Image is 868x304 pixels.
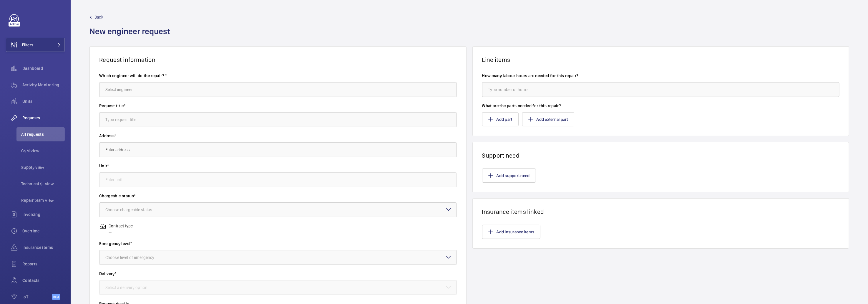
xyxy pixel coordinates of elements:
[99,241,457,247] label: Emergency level*
[99,271,457,277] label: Delivery*
[22,42,33,48] span: Filters
[109,229,133,235] p: --
[99,133,457,139] label: Address*
[105,285,162,290] div: Select a delivery option
[482,112,519,126] button: Add part
[22,228,65,234] span: Overtime
[482,152,840,159] h1: Support need
[99,56,457,63] h1: Request information
[99,172,457,187] input: Enter unit
[6,38,65,52] button: Filters
[105,207,167,213] div: Choose chargeable status
[22,294,52,300] span: IoT
[21,131,65,137] span: All requests
[21,181,65,187] span: Technical S. view
[22,261,65,267] span: Reports
[99,82,457,97] input: Select engineer
[522,112,574,126] button: Add external part
[99,193,457,199] label: Chargeable status*
[94,14,103,20] span: Back
[22,212,65,217] span: Invoicing
[21,164,65,170] span: Supply view
[22,244,65,250] span: Insurance items
[482,168,536,183] button: Add support need
[482,225,541,239] button: Add insurance items
[89,26,174,46] h1: New engineer request
[99,73,457,79] label: Which engineer will do the repair? *
[52,294,60,300] span: Beta
[21,148,65,154] span: CSM view
[482,208,840,215] h1: Insurance items linked
[482,82,840,97] input: Type number of hours
[105,255,169,260] div: Choose level of emergency
[99,142,457,157] input: Enter address
[482,103,840,109] label: What are the parts needed for this repair?
[22,98,65,104] span: Units
[109,223,133,229] p: Contract type
[99,163,457,169] label: Unit*
[22,277,65,283] span: Contacts
[21,197,65,203] span: Repair team view
[22,65,65,71] span: Dashboard
[22,82,65,88] span: Activity Monitoring
[99,112,457,127] input: Type request title
[99,103,457,109] label: Request title*
[22,115,65,121] span: Requests
[482,56,840,63] h1: Line items
[482,73,840,79] label: How many labour hours are needed for this repair?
